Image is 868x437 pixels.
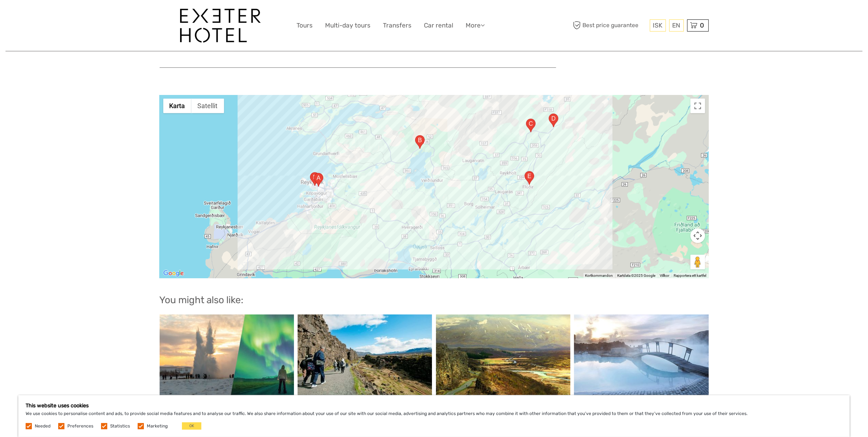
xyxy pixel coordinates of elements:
[161,269,186,278] a: Öppna detta område i Google Maps (i ett nytt fönster)
[297,20,313,31] a: Tours
[571,19,648,32] span: Best price guarantee
[180,9,261,43] img: 1336-96d47ae6-54fc-4907-bf00-0fbf285a6419_logo_big.jpg
[160,294,709,306] h2: You might also like:
[67,423,93,429] label: Preferences
[383,20,412,31] a: Transfers
[35,423,51,429] label: Needed
[618,273,656,278] span: Kartdata ©2025 Google
[690,228,705,243] button: Kamerakontroller för kartor
[525,171,534,185] div: Hvammur 1, 845 Flúðir, Island
[10,13,83,19] p: We're away right now. Please check back later!
[110,423,130,429] label: Statistics
[526,119,536,132] div: Haukadalur, 35, 806, Island
[669,19,684,32] div: EN
[147,423,168,429] label: Marketing
[314,173,323,187] div: Miklabraut 100, 103 Reykjavík, Island
[690,255,705,269] button: Dra Pegman till kartan för att öppna Street View
[699,22,705,29] span: 0
[325,20,371,31] a: Multi-day tours
[690,99,705,113] button: Aktivera och inaktivera helskärmsvy
[549,114,558,127] div: 35 806, 806, Island
[424,20,454,31] a: Car rental
[26,403,842,409] h5: This website uses cookies
[310,172,320,186] div: Skógarhlíð 8-10, 105 Reykjavík, Island
[191,99,224,113] button: Visa satellitbilder
[84,11,93,20] button: Open LiveChat chat widget
[415,135,425,149] div: Hakið 4, 806, Island
[466,20,485,31] a: More
[674,273,707,278] a: Rapportera ett kartfel
[18,395,850,437] div: We use cookies to personalise content and ads, to provide social media features and to analyse ou...
[161,269,186,278] img: Google
[585,273,613,278] button: Kortkommandon
[163,99,191,113] button: Visa gatukarta
[660,273,670,278] a: Villkor (öppnas i en ny flik)
[653,22,663,29] span: ISK
[182,422,201,430] button: OK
